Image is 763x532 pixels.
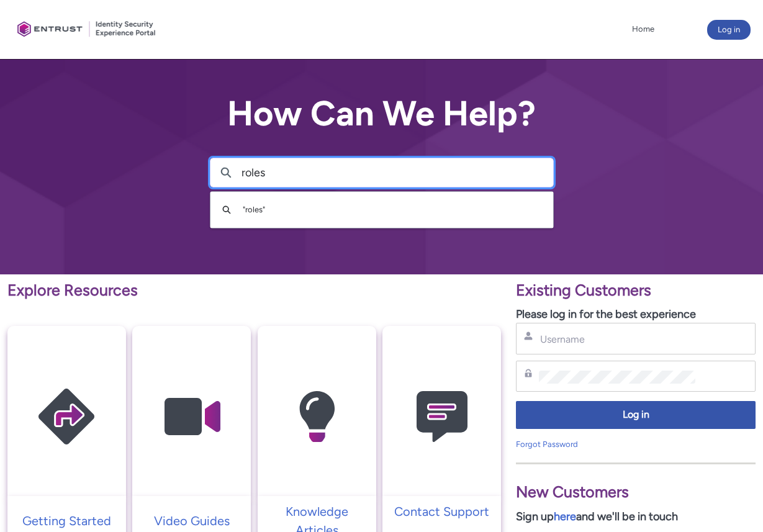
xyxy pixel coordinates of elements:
[138,512,245,530] p: Video Guides
[132,512,251,530] a: Video Guides
[707,20,751,40] button: Log in
[516,508,756,525] p: Sign up and we'll be in touch
[539,333,695,346] input: Username
[516,279,756,302] p: Existing Customers
[14,512,120,530] p: Getting Started
[7,279,501,302] p: Explore Resources
[516,306,756,323] p: Please log in for the best experience
[210,94,554,133] h2: How Can We Help?
[217,198,237,222] button: Search
[383,350,501,484] img: Contact Support
[516,440,578,449] a: Forgot Password
[554,510,576,523] a: here
[629,20,657,38] a: Home
[389,502,495,521] p: Contact Support
[242,158,553,187] input: Search for articles, cases, videos...
[133,350,251,484] img: Video Guides
[7,350,125,484] img: Getting Started
[382,502,501,521] a: Contact Support
[210,158,242,187] button: Search
[7,512,126,530] a: Getting Started
[516,401,756,429] button: Log in
[516,480,756,504] p: New Customers
[237,204,534,216] div: " roles "
[258,350,376,484] img: Knowledge Articles
[524,408,747,422] span: Log in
